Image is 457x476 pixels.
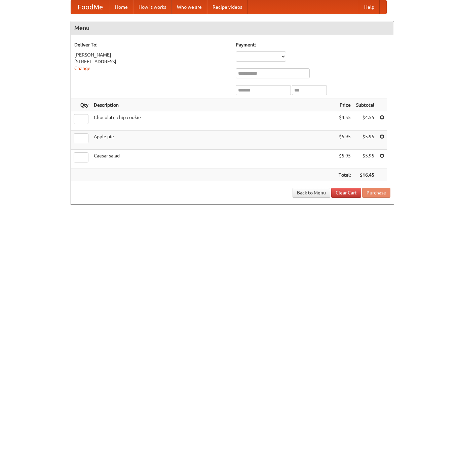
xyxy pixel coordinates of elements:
[91,150,336,169] td: Caesar salad
[336,131,353,150] td: $5.95
[74,66,90,71] a: Change
[353,150,377,169] td: $5.95
[336,169,353,181] th: Total:
[74,58,229,65] div: [STREET_ADDRESS]
[362,188,390,198] button: Purchase
[91,99,336,111] th: Description
[331,188,361,198] a: Clear Cart
[110,0,133,14] a: Home
[74,41,229,48] h5: Deliver To:
[336,99,353,111] th: Price
[71,21,394,35] h4: Menu
[172,0,207,14] a: Who we are
[91,131,336,150] td: Apple pie
[353,169,377,181] th: $16.45
[133,0,172,14] a: How it works
[353,131,377,150] td: $5.95
[207,0,247,14] a: Recipe videos
[336,150,353,169] td: $5.95
[353,99,377,111] th: Subtotal
[74,51,229,58] div: [PERSON_NAME]
[71,99,91,111] th: Qty
[359,0,380,14] a: Help
[293,188,330,198] a: Back to Menu
[336,111,353,131] td: $4.55
[91,111,336,131] td: Chocolate chip cookie
[353,111,377,131] td: $4.55
[236,41,390,48] h5: Payment:
[71,0,110,14] a: FoodMe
